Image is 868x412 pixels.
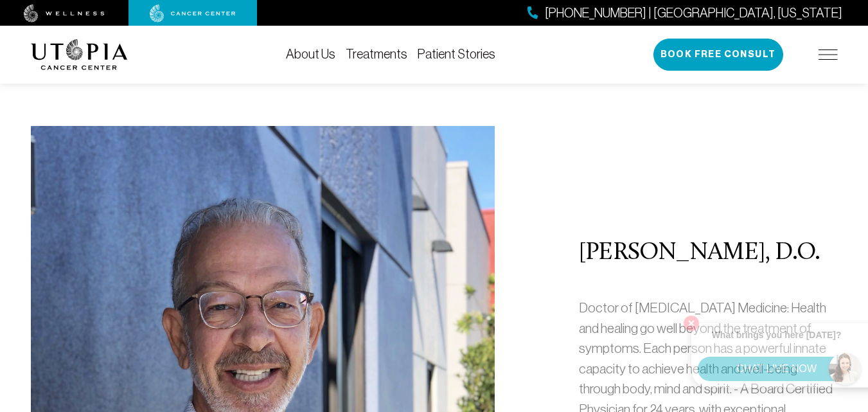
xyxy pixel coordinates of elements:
span: [PHONE_NUMBER] | [GEOGRAPHIC_DATA], [US_STATE] [545,4,842,22]
img: wellness [24,4,105,22]
a: [PHONE_NUMBER] | [GEOGRAPHIC_DATA], [US_STATE] [527,4,842,22]
img: logo [31,39,128,70]
img: cancer center [150,4,236,22]
h2: [PERSON_NAME], D.O. [579,240,838,267]
a: Patient Stories [418,47,495,61]
a: Treatments [346,47,407,61]
a: About Us [286,47,335,61]
img: icon-hamburger [819,49,838,60]
button: Book Free Consult [653,39,783,71]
